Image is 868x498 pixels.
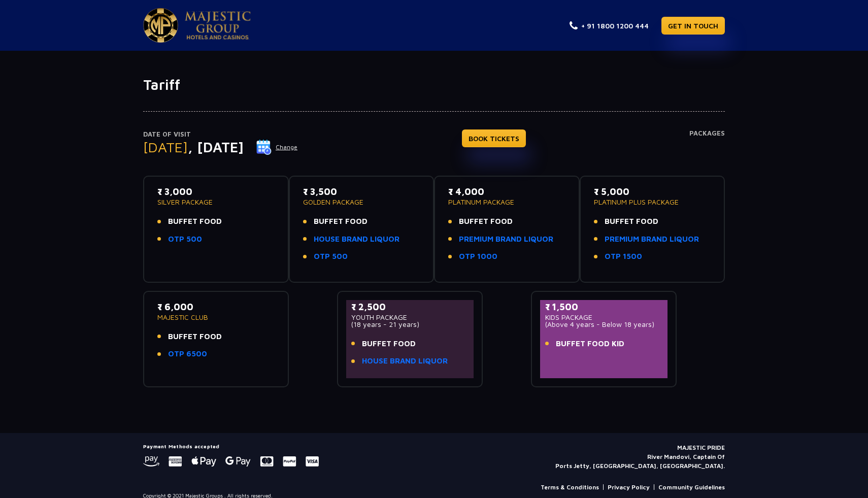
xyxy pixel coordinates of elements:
[545,314,662,321] p: KIDS PACKAGE
[143,8,178,43] img: Majestic Pride
[168,216,222,227] span: BUFFET FOOD
[594,185,711,198] p: ₹ 5,000
[157,198,275,206] p: SILVER PACKAGE
[314,234,399,245] a: HOUSE BRAND LIQUOR
[362,355,448,367] a: HOUSE BRAND LIQUOR
[594,198,711,206] p: PLATINUM PLUS PACKAGE
[168,348,207,360] a: OTP 6500
[459,251,497,262] a: OTP 1000
[185,11,251,40] img: Majestic Pride
[448,185,565,198] p: ₹ 4,000
[658,483,725,492] a: Community Guidelines
[351,314,469,321] p: YOUTH PACKAGE
[608,483,650,492] a: Privacy Policy
[541,483,599,492] a: Terms & Conditions
[256,139,298,155] button: Change
[555,443,725,471] p: MAJESTIC PRIDE River Mandovi, Captain Of Ports Jetty, [GEOGRAPHIC_DATA], [GEOGRAPHIC_DATA].
[157,314,275,321] p: MAJESTIC CLUB
[168,331,222,343] span: BUFFET FOOD
[556,338,624,350] span: BUFFET FOOD KID
[605,251,642,262] a: OTP 1500
[143,129,298,140] p: Date of Visit
[362,338,416,350] span: BUFFET FOOD
[545,321,662,328] p: (Above 4 years - Below 18 years)
[303,185,420,198] p: ₹ 3,500
[314,216,368,227] span: BUFFET FOOD
[661,17,725,35] a: GET IN TOUCH
[168,234,202,245] a: OTP 500
[605,234,699,245] a: PREMIUM BRAND LIQUOR
[448,198,565,206] p: PLATINUM PACKAGE
[545,300,662,314] p: ₹ 1,500
[689,129,725,166] h4: Packages
[303,198,420,206] p: GOLDEN PACKAGE
[605,216,658,227] span: BUFFET FOOD
[459,234,553,245] a: PREMIUM BRAND LIQUOR
[570,20,649,31] a: + 91 1800 1200 444
[143,443,319,449] h5: Payment Methods accepted
[351,300,469,314] p: ₹ 2,500
[462,129,526,147] a: BOOK TICKETS
[143,139,188,155] span: [DATE]
[351,321,469,328] p: (18 years - 21 years)
[157,185,275,198] p: ₹ 3,000
[188,139,244,155] span: , [DATE]
[143,76,725,93] h1: Tariff
[157,300,275,314] p: ₹ 6,000
[459,216,513,227] span: BUFFET FOOD
[314,251,348,262] a: OTP 500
